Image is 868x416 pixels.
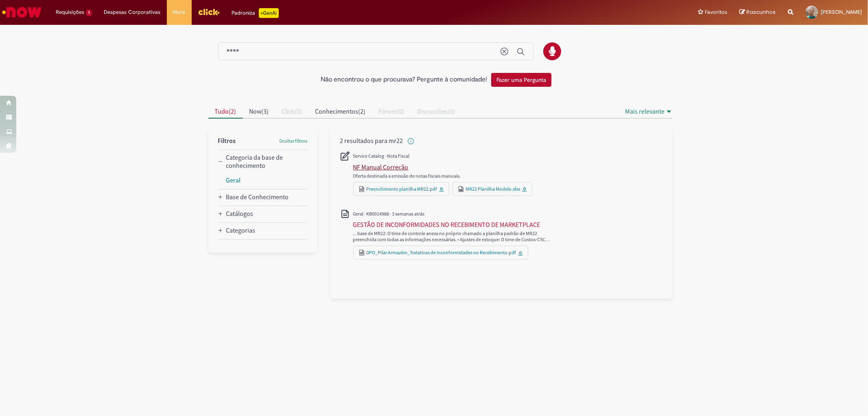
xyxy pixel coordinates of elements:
[259,8,279,18] p: +GenAi
[173,8,186,16] span: More
[1,4,43,20] img: ServiceNow
[321,76,487,84] h2: Não encontrou o que procurava? Pergunte à comunidade!
[739,9,776,16] a: Rascunhos
[821,9,862,15] span: [PERSON_NAME]
[56,8,84,16] span: Requisições
[746,8,776,16] span: Rascunhos
[86,9,92,16] span: 1
[491,73,551,87] button: Fazer uma Pergunta
[705,8,727,16] span: Favoritos
[198,6,220,18] img: click_logo_yellow_360x200.png
[232,8,279,18] div: Padroniza
[104,8,161,16] span: Despesas Corporativas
